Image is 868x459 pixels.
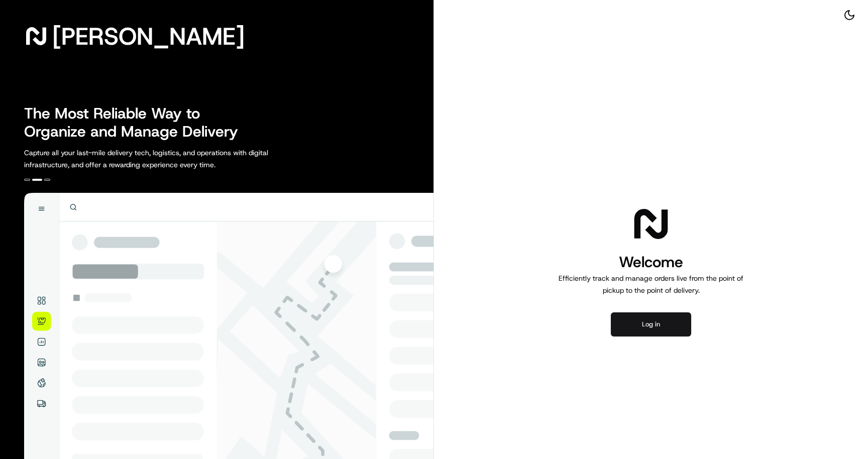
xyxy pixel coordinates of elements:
p: Efficiently track and manage orders live from the point of pickup to the point of delivery. [555,272,747,296]
span: [PERSON_NAME] [52,26,245,46]
p: Capture all your last-mile delivery tech, logistics, and operations with digital infrastructure, ... [24,147,313,171]
h1: Welcome [555,252,747,272]
button: Log in [611,312,691,336]
h2: The Most Reliable Way to Organize and Manage Delivery [24,104,249,141]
